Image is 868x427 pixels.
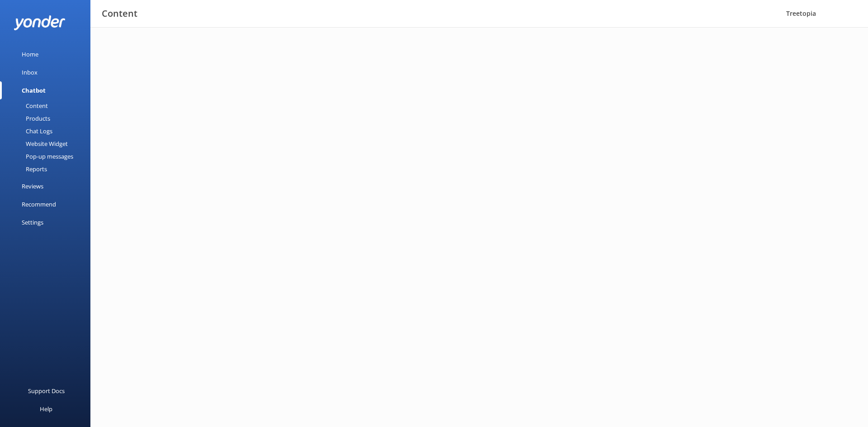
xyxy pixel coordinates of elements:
[5,137,90,150] a: Website Widget
[5,112,90,125] a: Products
[5,99,48,112] div: Content
[40,400,52,418] div: Help
[22,177,43,195] div: Reviews
[5,163,90,175] a: Reports
[22,195,56,213] div: Recommend
[102,6,137,21] h3: Content
[22,213,43,231] div: Settings
[5,125,90,137] a: Chat Logs
[22,81,46,99] div: Chatbot
[5,99,90,112] a: Content
[5,125,52,137] div: Chat Logs
[28,382,65,400] div: Support Docs
[22,63,38,81] div: Inbox
[5,137,68,150] div: Website Widget
[22,45,38,63] div: Home
[5,150,90,163] a: Pop-up messages
[14,15,66,30] img: yonder-white-logo.png
[5,163,47,175] div: Reports
[5,150,73,163] div: Pop-up messages
[5,112,50,125] div: Products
